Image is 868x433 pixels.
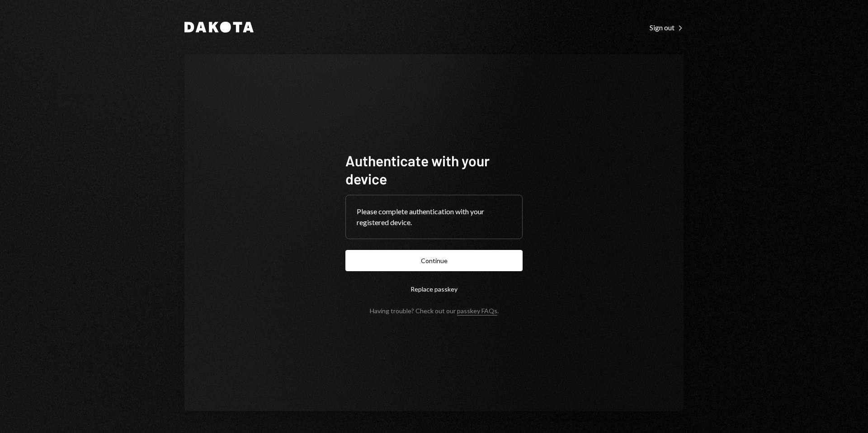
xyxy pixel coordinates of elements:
[457,307,497,315] a: passkey FAQs
[345,250,523,271] button: Continue
[370,307,499,315] div: Having trouble? Check out our .
[650,22,684,32] a: Sign out
[345,278,523,300] button: Replace passkey
[650,23,684,32] div: Sign out
[357,206,511,228] div: Please complete authentication with your registered device.
[345,151,523,188] h1: Authenticate with your device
